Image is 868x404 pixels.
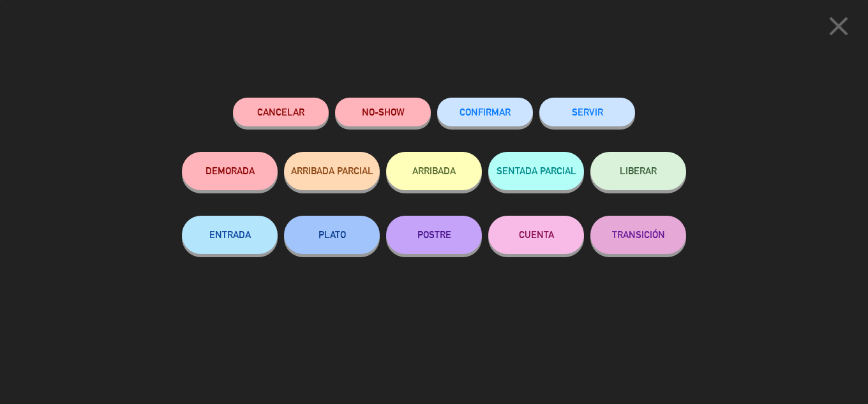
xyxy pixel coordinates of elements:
[386,152,482,190] button: ARRIBADA
[539,98,635,126] button: SERVIR
[335,98,431,126] button: NO-SHOW
[819,10,858,47] button: close
[823,10,855,42] i: close
[437,98,533,126] button: CONFIRMAR
[590,216,686,254] button: TRANSICIÓN
[488,152,584,190] button: SENTADA PARCIAL
[284,216,380,254] button: PLATO
[590,152,686,190] button: LIBERAR
[488,216,584,254] button: CUENTA
[386,216,482,254] button: POSTRE
[182,152,278,190] button: DEMORADA
[460,107,511,117] span: CONFIRMAR
[620,165,657,176] span: LIBERAR
[291,165,373,176] span: ARRIBADA PARCIAL
[182,216,278,254] button: ENTRADA
[284,152,380,190] button: ARRIBADA PARCIAL
[233,98,329,126] button: Cancelar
